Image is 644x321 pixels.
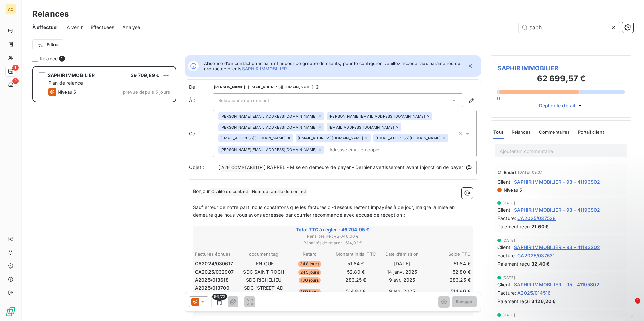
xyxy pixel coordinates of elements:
[299,289,321,295] span: 130 jours
[193,188,210,194] span: Bonjour
[218,98,269,103] span: Sélectionner un contact
[497,223,530,230] span: Paiement reçu
[425,251,471,258] th: Solde TTC
[123,89,170,95] span: prévue depuis 5 jours
[218,164,220,170] span: [
[58,89,76,95] span: Niveau 5
[241,268,286,276] td: SDC SAINT ROCH
[514,178,600,185] span: SAPHIR IMMOBILIER - 93 - 41193S02
[497,73,625,86] h3: 62 699,57 €
[251,188,307,196] span: Nom de famille du contact
[578,129,604,135] span: Portail client
[242,66,287,71] button: SAPHIR IMMOBILIER
[67,24,83,31] span: À venir
[48,80,83,86] span: Plan de relance
[195,251,240,258] th: Factures échues
[298,269,321,275] span: 245 jours
[241,251,286,258] th: document tag
[425,276,471,284] td: 283,25 €
[220,114,317,118] span: [PERSON_NAME][EMAIL_ADDRESS][DOMAIN_NAME]
[497,244,513,251] span: Client :
[539,129,570,135] span: Commentaires
[32,66,176,321] div: grid
[502,276,515,280] span: [DATE]
[5,4,16,15] div: AC
[379,260,425,267] td: [DATE]
[497,298,530,305] span: Paiement reçu
[497,96,500,101] span: 0
[497,260,530,267] span: Paiement reçu
[621,298,637,314] iframe: Intercom live chat
[220,125,317,129] span: [PERSON_NAME][EMAIL_ADDRESS][DOMAIN_NAME]
[329,125,394,129] span: [EMAIL_ADDRESS][DOMAIN_NAME]
[497,64,625,73] span: SAPHIR IMMOBILIER
[195,285,229,291] span: A2025/013700
[493,129,504,135] span: Tout
[32,8,69,20] h3: Relances
[32,24,59,31] span: À effectuer
[333,268,379,276] td: 52,80 €
[379,268,425,276] td: 14 janv. 2025
[512,129,531,135] span: Relances
[194,240,472,246] span: Pénalités de retard : + 614,02 €
[241,276,286,284] td: SDC RICHELIEU
[333,276,379,284] td: 283,25 €
[379,284,425,298] td: 9 avr. 2025
[12,78,19,84] span: 2
[298,136,363,140] span: [EMAIL_ADDRESS][DOMAIN_NAME]
[425,284,471,298] td: 514,80 €
[12,65,19,71] span: 1
[497,206,513,213] span: Client :
[504,170,516,175] span: Email
[195,277,229,283] span: A2025/013618
[195,260,233,267] span: CA2024/030617
[502,201,515,205] span: [DATE]
[518,170,542,174] span: [DATE] 09:07
[502,238,515,242] span: [DATE]
[32,39,63,50] button: Filtrer
[379,276,425,284] td: 9 avr. 2025
[298,261,321,267] span: 348 jours
[220,136,286,140] span: [EMAIL_ADDRESS][DOMAIN_NAME]
[194,233,472,239] span: Pénalités IFR : + 2 040,00 €
[193,204,456,218] span: Sauf erreur de notre part, nous constatons que les factures ci-dessous restent impayées à ce jour...
[189,130,213,137] label: Cc :
[241,284,286,298] td: SDC [STREET_ADDRESS]
[333,251,379,258] th: Montant initial TTC
[299,277,321,283] span: 130 jours
[5,306,16,317] img: Logo LeanPay
[497,215,516,222] span: Facture :
[214,85,245,89] span: [PERSON_NAME]
[517,252,555,259] span: CA2025/037531
[329,114,425,118] span: [PERSON_NAME][EMAIL_ADDRESS][DOMAIN_NAME]
[241,260,286,267] td: LENIQUE
[497,281,513,288] span: Client :
[220,148,317,152] span: [PERSON_NAME][EMAIL_ADDRESS][DOMAIN_NAME]
[122,24,140,31] span: Analyse
[517,215,556,222] span: CA2025/037528
[204,61,463,71] span: Absence d’un contact principal défini pour ce groupe de clients, pour le configurer, veuillez acc...
[287,251,332,258] th: Retard
[195,314,233,321] span: CA2025/035777
[91,24,115,31] span: Effectuées
[503,187,522,193] span: Niveau 5
[40,55,58,62] span: Relance
[195,269,234,275] span: CA2025/032907
[379,251,425,258] th: Date d’émission
[539,102,576,109] span: Déplier le détail
[333,284,379,298] td: 514,80 €
[497,252,516,259] span: Facture :
[514,206,600,213] span: SAPHIR IMMOBILIER - 93 - 41193S02
[327,145,405,155] input: Adresse email en copie ...
[425,260,471,267] td: 51,84 €
[635,298,640,304] span: 1
[131,72,159,78] span: 39 709,89 €
[194,226,472,233] span: Total TTC à régler : 46 794,95 €
[210,188,249,196] span: Civilité du contact
[246,85,313,89] span: - [EMAIL_ADDRESS][DOMAIN_NAME]
[497,289,516,296] span: Facture :
[514,244,600,251] span: SAPHIR IMMOBILIER - 93 - 41193S02
[212,294,227,300] span: 56/72
[425,268,471,276] td: 52,80 €
[47,72,95,78] span: SAPHIR IMMOBILIER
